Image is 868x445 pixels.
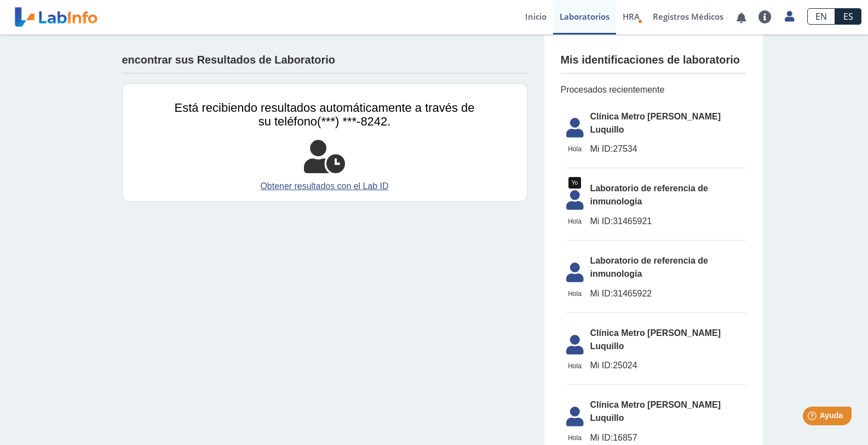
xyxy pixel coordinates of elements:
[613,144,637,153] font: 27534
[590,400,721,423] font: Clínica Metro [PERSON_NAME] Luquillo
[613,361,637,370] font: 25024
[525,11,547,22] font: Inicio
[590,433,613,442] font: Mi ID:
[590,184,708,206] font: Laboratorio de referencia de inmunología
[590,216,613,226] font: Mi ID:
[568,434,582,442] font: Hola
[653,11,723,22] font: Registros Médicos
[590,289,613,298] font: Mi ID:
[568,290,582,298] font: Hola
[561,85,665,94] font: Procesados recientemente
[590,256,708,278] font: Laboratorio de referencia de inmunología
[260,181,388,191] font: Obtener resultados con el Lab ID
[122,54,335,66] font: encontrar sus Resultados de Laboratorio
[613,216,652,226] font: 31465921
[568,145,582,153] font: Hola
[175,101,475,128] font: Está recibiendo resultados automáticamente a través de su teléfono
[590,328,721,351] font: Clínica Metro [PERSON_NAME] Luquillo
[560,11,610,22] font: Laboratorios
[568,177,582,189] div: Yo
[843,10,853,22] font: ES
[613,289,652,298] font: 31465922
[590,361,613,370] font: Mi ID:
[590,112,721,134] font: Clínica Metro [PERSON_NAME] Luquillo
[568,218,582,225] font: Hola
[815,10,827,22] font: EN
[613,433,637,442] font: 16857
[771,402,856,433] iframe: Lanzador de widgets de ayuda
[561,54,740,66] font: Mis identificaciones de laboratorio
[590,144,613,153] font: Mi ID:
[623,11,640,22] font: HRA
[568,362,582,370] font: Hola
